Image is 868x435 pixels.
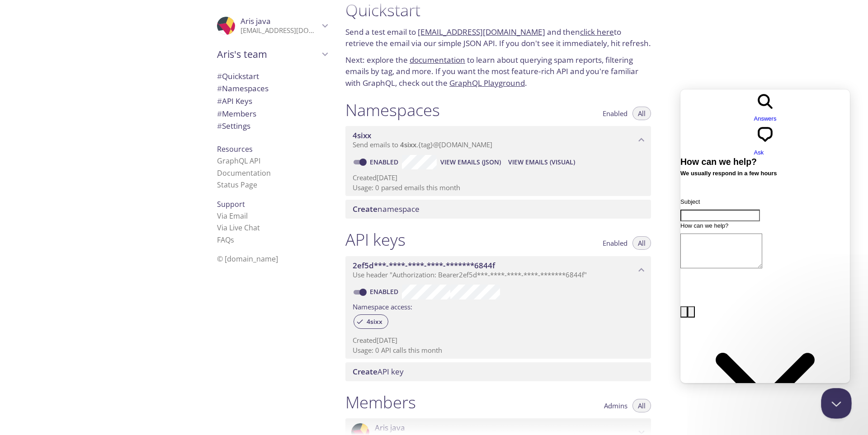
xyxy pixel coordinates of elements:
[345,229,406,250] h1: API keys
[410,55,465,65] a: documentation
[449,78,525,88] a: GraphQL Playground
[217,156,260,166] a: GraphQL API
[353,130,371,140] span: 4sixx
[217,144,253,154] span: Resources
[345,100,440,120] h1: Namespaces
[345,126,651,154] div: 4sixx namespace
[217,48,319,61] span: Aris's team
[353,204,420,214] span: namespace
[580,27,614,37] a: click here
[353,183,644,192] p: Usage: 0 parsed emails this month
[210,42,335,66] div: Aris's team
[217,121,222,131] span: #
[353,173,644,182] p: Created [DATE]
[345,362,651,381] div: Create API Key
[437,155,505,169] button: View Emails (JSON)
[217,254,278,264] span: © [DOMAIN_NAME]
[345,54,651,89] p: Next: explore the to learn about querying spam reports, filtering emails by tag, and more. If you...
[354,314,388,329] div: 4sixx
[597,107,633,120] button: Enabled
[210,70,335,83] div: Quickstart
[632,236,651,250] button: All
[353,336,644,345] p: Created [DATE]
[353,204,377,214] span: Create
[217,83,222,94] span: #
[353,366,404,377] span: API key
[217,121,250,131] span: Settings
[632,399,651,412] button: All
[217,108,256,119] span: Members
[632,107,651,120] button: All
[345,200,651,219] div: Create namespace
[821,388,852,419] iframe: Help Scout Beacon - Close
[210,11,335,41] div: Aris java
[217,71,222,81] span: #
[345,26,651,49] p: Send a test email to and then to retrieve the email via our simple JSON API. If you don't see it ...
[597,236,633,250] button: Enabled
[217,235,234,245] a: FAQ
[440,157,501,168] span: View Emails (JSON)
[353,299,412,313] label: Namespace access:
[217,223,260,233] a: Via Live Chat
[210,108,335,120] div: Members
[210,120,335,132] div: Team Settings
[217,83,269,94] span: Namespaces
[505,155,579,169] button: View Emails (Visual)
[680,89,850,383] iframe: Help Scout Beacon - Live Chat, Contact Form, and Knowledge Base
[217,96,222,106] span: #
[217,168,271,178] a: Documentation
[217,96,252,106] span: API Keys
[217,71,259,81] span: Quickstart
[400,140,416,149] span: 4sixx
[210,95,335,108] div: API Keys
[217,180,257,190] a: Status Page
[353,140,492,149] span: Send emails to . {tag} @[DOMAIN_NAME]
[368,287,402,296] a: Enabled
[345,392,416,412] h1: Members
[353,346,644,355] p: Usage: 0 API calls this month
[368,158,402,166] a: Enabled
[210,82,335,95] div: Namespaces
[599,399,633,412] button: Admins
[508,157,575,168] span: View Emails (Visual)
[418,27,545,37] a: [EMAIL_ADDRESS][DOMAIN_NAME]
[231,235,234,245] span: s
[217,211,248,221] a: Via Email
[217,199,245,209] span: Support
[241,26,319,35] p: [EMAIL_ADDRESS][DOMAIN_NAME]
[361,318,388,326] span: 4sixx
[353,366,377,377] span: Create
[241,16,271,26] span: Aris java
[217,108,222,119] span: #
